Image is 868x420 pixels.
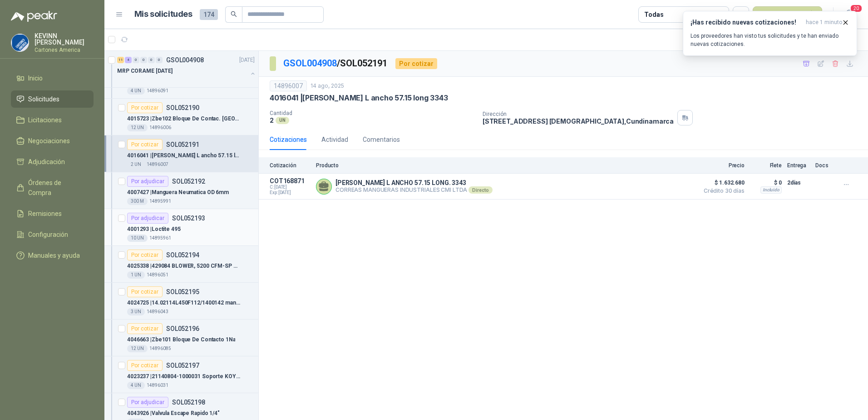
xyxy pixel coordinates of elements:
[395,58,437,69] div: Por cotizar
[104,283,258,320] a: Por cotizarSOL0521954024725 |14.02114L450F112/1400142 manguera entrad3 UN14896043
[270,162,311,169] p: Cotización
[276,117,289,124] div: UN
[28,209,62,219] span: Remisiones
[699,188,745,194] span: Crédito 30 días
[11,111,94,129] a: Licitaciones
[127,161,145,168] div: 2 UN
[148,57,155,63] div: 0
[166,289,199,295] p: SOL052195
[149,124,171,131] p: 14896006
[28,115,62,125] span: Licitaciones
[147,382,168,389] p: 14896031
[11,34,29,51] img: Company Logo
[760,186,782,194] div: Incluido
[149,345,171,352] p: 14896085
[172,215,205,221] p: SOL052193
[11,70,94,87] a: Inicio
[28,250,80,260] span: Manuales y ayuda
[147,87,168,95] p: 14896091
[127,102,163,113] div: Por cotizar
[166,105,199,111] p: SOL052190
[644,10,663,20] div: Todas
[11,153,94,170] a: Adjudicación
[200,9,218,20] span: 174
[127,235,148,242] div: 10 UN
[133,57,139,63] div: 0
[699,162,745,169] p: Precio
[127,198,148,205] div: 300 M
[127,382,145,389] div: 4 UN
[147,161,168,168] p: 14896007
[469,186,493,194] div: Directo
[11,247,94,264] a: Manuales y ayuda
[127,397,168,408] div: Por adjudicar
[35,33,94,45] p: KEVINN [PERSON_NAME]
[172,178,205,185] p: SOL052192
[483,111,674,117] p: Dirección
[841,6,857,23] button: 20
[127,335,235,344] p: 4046663 | Zbe101 Bloque De Contacto 1Na
[117,57,124,63] div: 11
[127,139,163,150] div: Por cotizar
[28,94,59,104] span: Solicitudes
[270,110,475,116] p: Cantidad
[270,135,307,145] div: Cotizaciones
[149,235,171,242] p: 14895961
[270,177,311,185] p: COT168871
[787,162,810,169] p: Entrega
[172,399,205,405] p: SOL052198
[11,174,94,201] a: Órdenes de Compra
[127,299,240,307] p: 4024725 | 14.02114L450F112/1400142 manguera entrad
[104,246,258,283] a: Por cotizarSOL0521944025338 |429084 BLOWER, 5200 CFM-SP 14, 60HZ-3PH1 UN14896051
[28,73,43,83] span: Inicio
[11,90,94,108] a: Solicitudes
[127,409,220,418] p: 4043926 | Valvula Escape Rapido 1/4"
[270,190,311,195] span: Exp: [DATE]
[28,157,65,167] span: Adjudicación
[239,56,255,65] p: [DATE]
[750,177,782,188] p: $ 0
[127,372,240,381] p: 4023237 | 21140804-1000031 Soporte KOYO UCFC205
[231,11,237,17] span: search
[127,124,148,131] div: 12 UN
[270,93,448,103] p: 4016041 | [PERSON_NAME] L ancho 57.15 long 3343
[316,162,694,169] p: Producto
[363,135,400,145] div: Comentarios
[270,80,307,91] div: 14896007
[850,4,863,13] span: 20
[787,177,810,188] p: 2 días
[127,345,148,352] div: 12 UN
[127,286,163,297] div: Por cotizar
[104,320,258,356] a: Por cotizarSOL0521964046663 |Zbe101 Bloque De Contacto 1Na12 UN14896085
[117,55,256,84] a: 11 4 0 0 0 0 GSOL004908[DATE] MRP CORAME [DATE]
[28,136,70,146] span: Negociaciones
[335,186,493,194] p: CORREAS MANGUERAS INDUSTRIALES CMI LTDA
[690,32,849,48] p: Los proveedores han visto tus solicitudes y te han enviado nuevas cotizaciones.
[11,205,94,222] a: Remisiones
[156,57,163,63] div: 0
[147,271,168,279] p: 14896051
[127,115,240,123] p: 4015723 | Zbe102 Bloque De Contac. [GEOGRAPHIC_DATA]
[127,308,145,315] div: 3 UN
[750,162,782,169] p: Flete
[166,362,199,369] p: SOL052197
[140,57,147,63] div: 0
[270,116,274,124] p: 2
[127,323,163,334] div: Por cotizar
[28,178,85,198] span: Órdenes de Compra
[483,117,674,125] p: [STREET_ADDRESS] [DEMOGRAPHIC_DATA] , Cundinamarca
[283,58,337,69] a: GSOL004908
[104,99,258,135] a: Por cotizarSOL0521904015723 |Zbe102 Bloque De Contac. [GEOGRAPHIC_DATA]12 UN14896006
[321,135,348,145] div: Actividad
[127,271,145,279] div: 1 UN
[35,47,94,53] p: Cartones America
[149,198,171,205] p: 14895991
[166,57,204,63] p: GSOL004908
[127,188,229,197] p: 4007427 | Manguera Neumatica OD 6mm
[125,57,132,63] div: 4
[127,213,168,224] div: Por adjudicar
[815,162,833,169] p: Docs
[104,172,258,209] a: Por adjudicarSOL0521924007427 |Manguera Neumatica OD 6mm300 M14895991
[690,19,802,26] h3: ¡Has recibido nuevas cotizaciones!
[104,356,258,393] a: Por cotizarSOL0521974023237 |21140804-1000031 Soporte KOYO UCFC2054 UN14896031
